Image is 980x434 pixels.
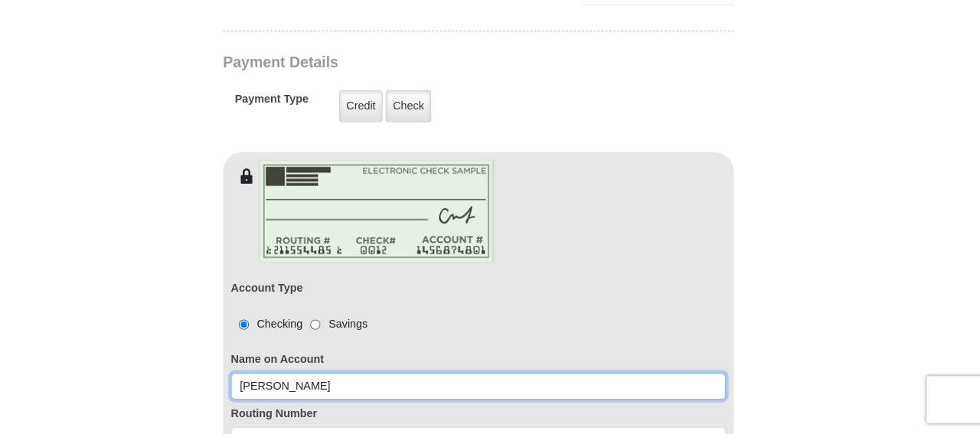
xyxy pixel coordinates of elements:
label: Check [400,99,444,130]
label: Credit [354,99,397,130]
label: Account Type [249,284,319,300]
img: check-en.png [276,167,505,267]
label: Routing Number [249,406,731,422]
h3: Payment Details [241,64,632,81]
label: Name on Account [249,353,731,369]
h5: Payment Type [253,101,325,122]
div: Checking Savings [249,318,382,334]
